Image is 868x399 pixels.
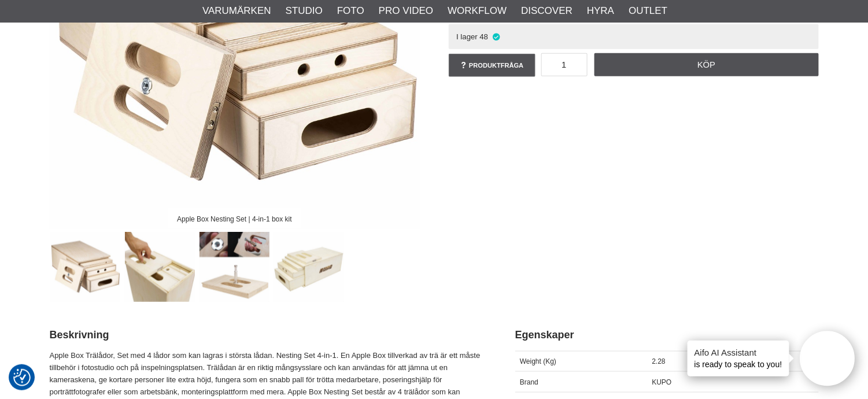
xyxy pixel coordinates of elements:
a: Studio [286,3,323,19]
div: Apple Box Nesting Set | 4-in-1 box kit [168,209,302,229]
span: 48 [480,32,489,41]
a: Outlet [629,3,667,19]
img: Apple Box Nesting Set | 4-in-1 box kit [50,232,120,302]
h4: Aifo AI Assistant [695,346,782,359]
h2: Egenskaper [515,328,819,342]
a: Produktfråga [449,54,535,77]
span: KUPO [652,378,672,386]
img: All Apple Boxes can be stored in the largest box [125,232,195,302]
a: Pro Video [379,3,433,19]
a: Workflow [448,3,507,19]
span: 2.28 [652,357,666,365]
button: Samtyckesinställningar [13,367,31,388]
img: Revisit consent button [13,369,31,386]
img: Very versatile studio accessory [274,232,344,302]
a: Köp [594,53,819,76]
div: is ready to speak to you! [688,341,789,376]
h2: Beskrivning [50,328,486,342]
span: I lager [456,32,478,41]
a: Hyra [587,3,614,19]
a: Foto [337,3,364,19]
img: There is a 3/8" thread on the inside of the lid [200,232,269,302]
a: Discover [521,3,572,19]
a: Varumärken [202,3,271,19]
span: Brand [520,378,538,386]
i: I lager [491,32,501,41]
span: Weight (Kg) [520,357,556,365]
